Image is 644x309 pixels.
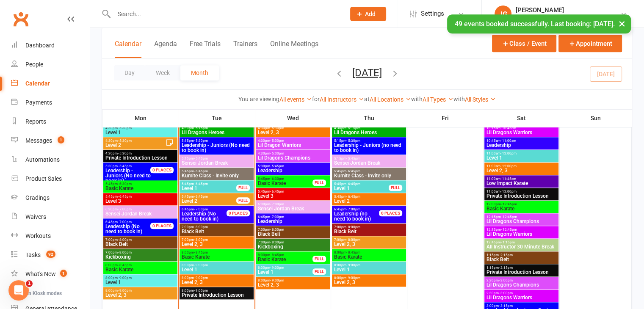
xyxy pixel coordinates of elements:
[181,160,252,166] span: Sensei Jordan Break
[181,280,252,285] span: Level 2, 3
[181,186,237,191] span: Level 1
[486,291,557,295] span: 2:30pm
[486,282,557,287] span: Lil Dragons Champions
[270,253,284,257] span: - 8:45pm
[25,232,51,239] div: Workouts
[257,168,328,173] span: Leadership
[495,6,511,22] div: JG
[236,185,250,191] div: FULL
[118,276,132,280] span: - 9:00pm
[145,65,180,80] button: Week
[257,126,328,130] span: 4:30pm
[25,156,60,163] div: Automations
[270,152,284,155] span: - 5:00pm
[486,177,557,181] span: 11:00am
[486,244,557,249] span: All Instructor 30 Minute Break
[499,291,513,295] span: - 3:00pm
[486,219,557,224] span: Lil Dragons Champions
[257,130,328,135] span: Level 2, 3
[25,270,56,277] div: What's New
[114,65,145,80] button: Day
[270,228,284,232] span: - 8:00pm
[238,96,279,102] strong: You are viewing
[500,139,516,143] span: - 11:00am
[346,182,360,186] span: - 6:45pm
[194,289,208,292] span: - 9:00pm
[118,220,132,224] span: - 7:00pm
[118,207,132,211] span: - 7:00pm
[105,242,176,247] span: Black Belt
[334,126,404,130] span: 4:30pm
[334,199,404,204] span: Level 2
[11,207,89,226] a: Waivers
[105,168,133,174] span: Leadership -
[236,197,250,204] div: FULL
[411,96,423,102] strong: with
[257,190,328,193] span: 5:45pm
[105,220,160,224] span: 6:45pm
[257,206,328,211] span: Sensei Jordan Break
[11,188,89,207] a: Gradings
[334,238,404,242] span: 7:00pm
[25,251,41,258] div: Tasks
[270,279,284,282] span: - 9:00pm
[558,35,622,52] button: Appointment
[334,211,368,217] span: Leadership (no
[181,207,237,211] span: 6:45pm
[181,254,252,259] span: Basic Karate
[25,213,46,220] div: Waivers
[11,36,89,55] a: Dashboard
[105,280,176,285] span: Level 1
[194,276,208,280] span: - 9:00pm
[194,263,208,267] span: - 9:00pm
[257,164,328,168] span: 5:30pm
[492,35,556,52] button: Class / Event
[334,276,404,280] span: 8:00pm
[500,177,516,181] span: - 11:45am
[118,126,132,130] span: - 5:30pm
[181,276,252,280] span: 8:00pm
[11,93,89,112] a: Payments
[560,109,632,127] th: Sun
[346,126,360,130] span: - 5:15pm
[486,240,557,244] span: 12:45pm
[501,215,517,219] span: - 12:45pm
[453,96,465,102] strong: with
[194,251,208,254] span: - 8:45pm
[257,139,328,143] span: 4:30pm
[118,238,132,242] span: - 8:00pm
[270,40,318,58] button: Online Meetings
[312,96,320,102] strong: for
[181,143,252,153] span: Leadership - Juniors (No need to book in)
[501,240,515,244] span: - 1:15pm
[486,190,557,193] span: 11:00am
[334,139,404,143] span: 5:15pm
[407,109,484,127] th: Fri
[334,263,404,267] span: 8:00pm
[346,157,360,160] span: - 5:45pm
[11,246,89,265] a: Tasks 92
[334,169,404,173] span: 5:45pm
[346,195,360,199] span: - 6:45pm
[486,206,557,211] span: Basic Karate
[486,266,557,270] span: 1:15pm
[270,215,284,219] span: - 7:00pm
[257,177,313,181] span: 5:45pm
[118,139,132,143] span: - 5:30pm
[105,139,166,143] span: 4:30pm
[194,126,208,130] span: - 5:15pm
[500,152,517,155] span: - 12:00pm
[257,253,313,257] span: 8:00pm
[105,263,176,267] span: 8:00pm
[486,295,557,300] span: Lil Dragons Warriors
[233,40,257,58] button: Trainers
[334,280,404,285] span: Level 2, 3
[181,195,237,199] span: 5:45pm
[105,223,140,229] span: Leadership (No
[486,279,557,282] span: 2:30pm
[516,6,620,14] div: [PERSON_NAME]
[154,40,177,58] button: Agenda
[105,238,176,242] span: 7:00pm
[334,207,389,211] span: 6:45pm
[257,152,328,155] span: 4:30pm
